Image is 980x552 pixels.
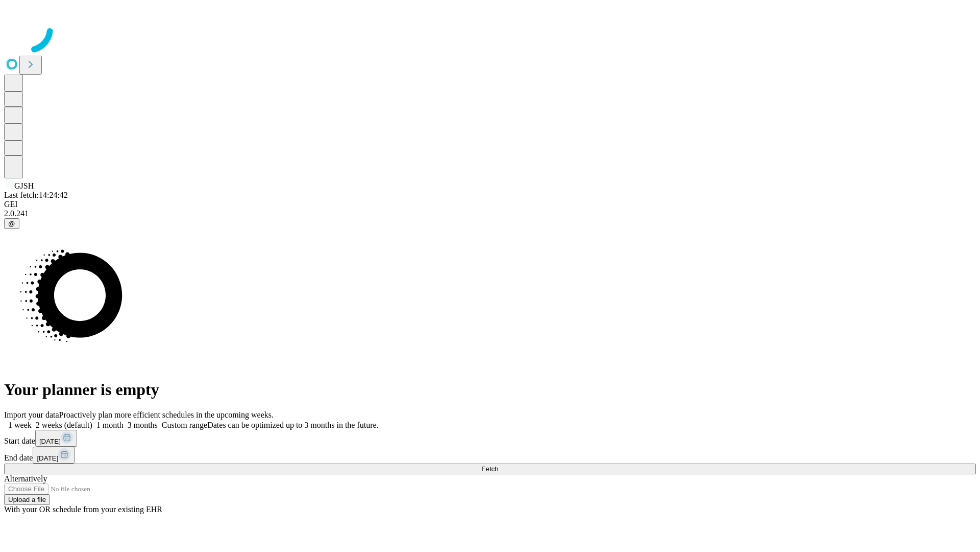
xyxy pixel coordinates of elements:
[4,505,162,514] span: With your OR schedule from your existing EHR
[39,438,61,445] span: [DATE]
[4,447,976,464] div: End date
[59,410,274,419] span: Proactively plan more efficient schedules in the upcoming weeks.
[207,421,378,429] span: Dates can be optimized up to 3 months in the future.
[8,421,32,429] span: 1 week
[4,430,976,447] div: Start date
[35,430,77,447] button: [DATE]
[33,447,75,464] button: [DATE]
[96,421,124,429] span: 1 month
[4,494,50,505] button: Upload a file
[36,421,92,429] span: 2 weeks (default)
[4,191,68,199] span: Last fetch: 14:24:42
[162,421,207,429] span: Custom range
[4,380,976,399] h1: Your planner is empty
[4,410,59,419] span: Import your data
[14,181,34,190] span: GJSH
[128,421,158,429] span: 3 months
[4,200,976,209] div: GEI
[37,454,58,462] span: [DATE]
[8,220,15,227] span: @
[4,209,976,218] div: 2.0.241
[481,465,498,473] span: Fetch
[4,218,19,229] button: @
[4,464,976,474] button: Fetch
[4,474,47,483] span: Alternatively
